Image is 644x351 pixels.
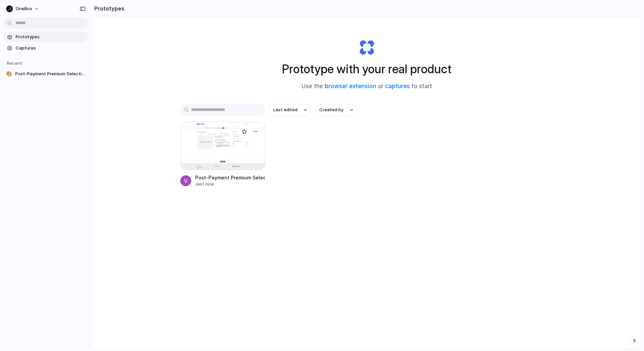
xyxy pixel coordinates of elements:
[315,104,357,116] button: Created by
[3,43,88,53] a: Captures
[16,5,32,12] span: OneBox
[269,104,311,116] button: Last edited
[302,82,432,91] span: Use the or to start
[7,60,22,66] span: Recent
[15,71,85,77] span: Post-Payment Premium Selection Modal
[92,4,124,13] h2: Prototypes
[16,34,85,40] span: Prototypes
[195,181,265,187] div: Just now
[319,106,343,113] span: Created by
[273,106,298,113] span: Last edited
[195,174,265,181] div: Post-Payment Premium Selection Modal
[385,83,410,90] a: captures
[325,83,376,90] a: browser extension
[3,69,88,79] a: 🎨Post-Payment Premium Selection Modal
[16,45,85,52] span: Captures
[282,60,451,78] h1: Prototype with your real product
[6,71,13,77] div: 🎨
[180,122,265,187] a: Post-Payment Premium Selection ModalPost-Payment Premium Selection ModalJust now
[3,32,88,42] a: Prototypes
[3,3,43,14] button: OneBox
